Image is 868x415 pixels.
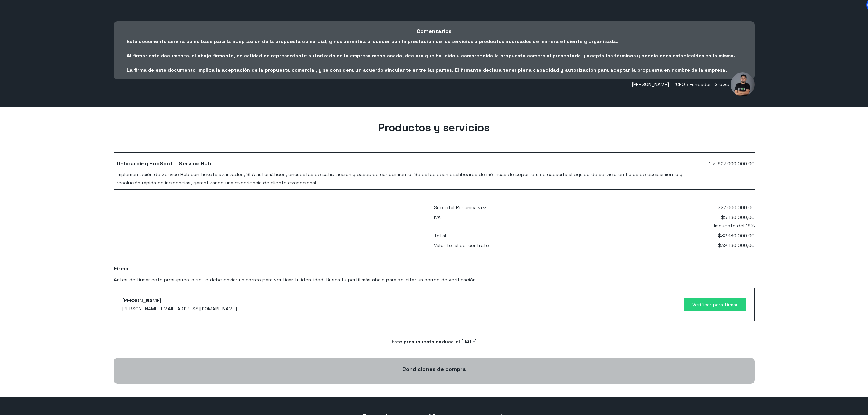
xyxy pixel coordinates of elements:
span: [PERSON_NAME] [122,297,161,304]
img: Stuart Toledo Narria [731,72,755,96]
div: Valor total del contrato [434,241,489,251]
div: IVA [434,213,441,222]
h2: Productos y servicios [114,121,755,134]
p: Este documento servirá como base para la aceptación de la propuesta comercial, y nos permitirá pr... [127,38,742,44]
button: Verificar para firmar [684,298,746,311]
div: $32.130.000,00 [718,231,755,241]
span: Impuesto del 19% [714,222,755,230]
div: Implementación de Service Hub con tickets avanzados, SLA automáticos, encuestas de satisfacción y... [117,170,704,187]
div: Subtotal Por única vez [434,203,486,212]
h3: Firma [114,265,755,272]
span: $5.130.000,00 [721,213,755,222]
p: La firma de este documento implica la aceptación de la propuesta comercial, y se considera un acu... [127,67,742,73]
div: Total [434,231,446,241]
span: $27.000.000,00 [718,204,755,211]
div: Antes de firmar este presupuesto se te debe enviar un correo para verificar tu identidad. Busca t... [114,265,755,321]
span: 1 x $27.000.000,00 [709,160,755,168]
div: $32.130.000,00 [718,241,755,251]
span: Onboarding HubSpot – Service Hub [117,160,211,168]
h3: Condiciones de compra [127,365,741,373]
div: [PERSON_NAME] - "CEO / Fundador" Grows [114,72,755,96]
h3: Comentarios [127,28,742,35]
span: [PERSON_NAME][EMAIL_ADDRESS][DOMAIN_NAME] [122,306,237,312]
div: Este presupuesto caduca el [DATE] [114,337,755,346]
p: Al firmar este documento, el abajo firmante, en calidad de representante autorizado de la empresa... [127,53,742,59]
